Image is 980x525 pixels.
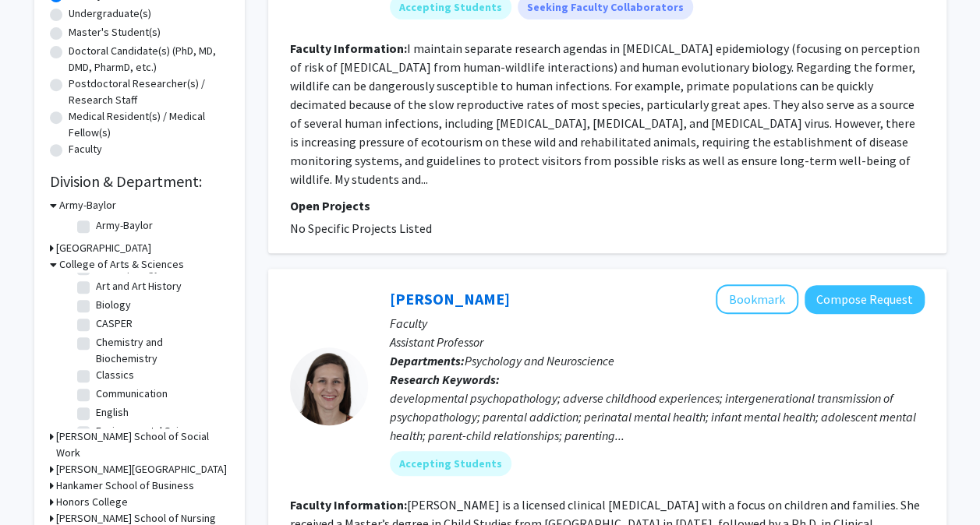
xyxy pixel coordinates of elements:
[12,455,66,513] iframe: Chat
[96,334,225,367] label: Chemistry and Biochemistry
[56,461,227,477] h3: [PERSON_NAME][GEOGRAPHIC_DATA]
[96,423,202,439] label: Environmental Science
[69,108,229,141] label: Medical Resident(s) / Medical Fellow(s)
[805,285,925,314] button: Compose Request to Francesca Penner
[56,428,229,461] h3: [PERSON_NAME] School of Social Work
[56,240,151,256] h3: [GEOGRAPHIC_DATA]
[390,372,500,387] b: Research Keywords:
[96,297,131,313] label: Biology
[96,217,153,234] label: Army-Baylor
[390,314,925,333] p: Faculty
[56,494,128,510] h3: Honors College
[69,43,229,76] label: Doctoral Candidate(s) (PhD, MD, DMD, PharmD, etc.)
[96,278,182,294] label: Art and Art History
[50,172,229,191] h2: Division & Department:
[96,386,168,402] label: Communication
[290,196,925,215] p: Open Projects
[56,477,194,494] h3: Hankamer School of Business
[96,404,129,421] label: English
[290,41,407,56] b: Faculty Information:
[290,220,432,236] span: No Specific Projects Listed
[69,141,102,157] label: Faculty
[290,497,407,513] b: Faculty Information:
[390,333,925,351] p: Assistant Professor
[465,353,614,368] span: Psychology and Neuroscience
[69,24,161,41] label: Master's Student(s)
[390,289,510,308] a: [PERSON_NAME]
[69,5,151,22] label: Undergraduate(s)
[390,389,925,445] div: developmental psychopathology; adverse childhood experiences; intergenerational transmission of p...
[390,353,465,368] b: Departments:
[96,367,134,383] label: Classics
[59,256,184,273] h3: College of Arts & Sciences
[390,451,511,476] mat-chip: Accepting Students
[290,41,920,187] fg-read-more: I maintain separate research agendas in [MEDICAL_DATA] epidemiology (focusing on perception of ri...
[96,315,133,332] label: CASPER
[59,197,116,213] h3: Army-Baylor
[69,76,229,108] label: Postdoctoral Researcher(s) / Research Staff
[716,284,798,314] button: Add Francesca Penner to Bookmarks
